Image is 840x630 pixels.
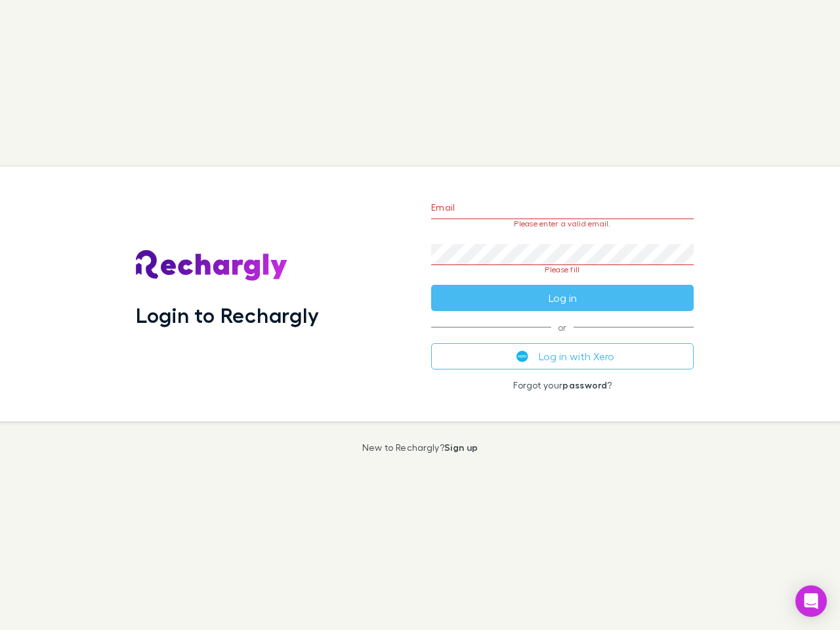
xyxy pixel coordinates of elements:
div: Open Intercom Messenger [795,585,827,617]
p: Please fill [431,265,694,274]
p: Forgot your ? [431,380,694,390]
img: Rechargly's Logo [136,250,288,282]
p: New to Rechargly? [362,442,478,453]
p: Please enter a valid email. [431,219,694,228]
img: Xero's logo [516,350,528,362]
button: Log in [431,285,694,311]
button: Log in with Xero [431,343,694,369]
h1: Login to Rechargly [136,303,319,327]
a: password [562,379,607,390]
a: Sign up [444,442,478,453]
span: or [431,327,694,327]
